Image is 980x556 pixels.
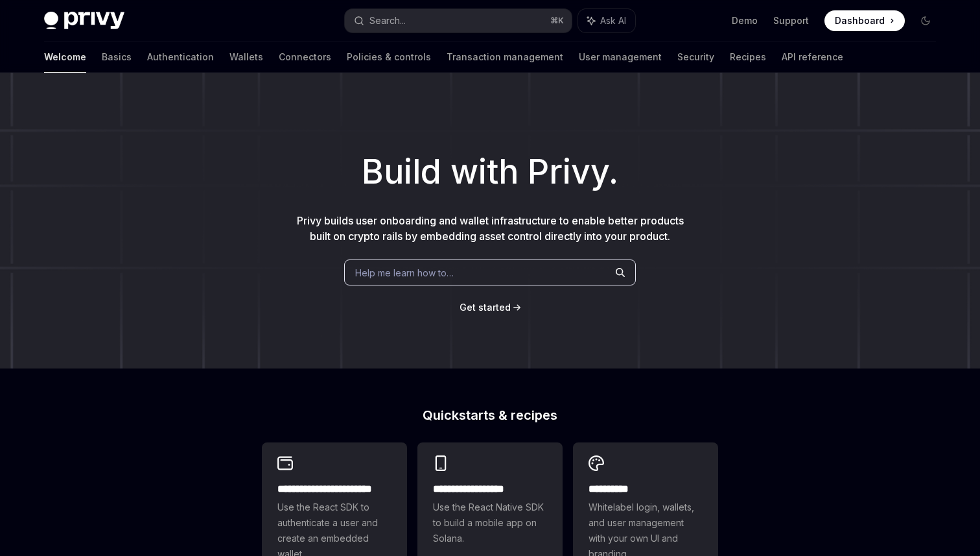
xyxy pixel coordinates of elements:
[782,42,843,73] a: API reference
[460,302,511,313] span: Get started
[550,16,564,26] span: ⌘ K
[773,14,809,27] a: Support
[824,10,905,31] a: Dashboard
[229,42,263,73] a: Wallets
[460,301,511,314] a: Get started
[600,14,626,27] span: Ask AI
[345,9,572,32] button: Search...⌘K
[355,266,454,280] span: Help me learn how to…
[677,42,714,73] a: Security
[347,42,431,73] a: Policies & controls
[21,147,959,197] h1: Build with Privy.
[579,42,662,73] a: User management
[915,10,936,31] button: Toggle dark mode
[102,42,132,73] a: Basics
[732,14,758,27] a: Demo
[147,42,214,73] a: Authentication
[835,14,885,27] span: Dashboard
[262,409,718,422] h2: Quickstarts & recipes
[44,12,124,30] img: dark logo
[297,214,684,243] span: Privy builds user onboarding and wallet infrastructure to enable better products built on crypto ...
[433,500,547,546] span: Use the React Native SDK to build a mobile app on Solana.
[578,9,635,32] button: Ask AI
[279,42,331,73] a: Connectors
[447,42,563,73] a: Transaction management
[44,42,86,73] a: Welcome
[730,42,766,73] a: Recipes
[369,13,406,29] div: Search...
